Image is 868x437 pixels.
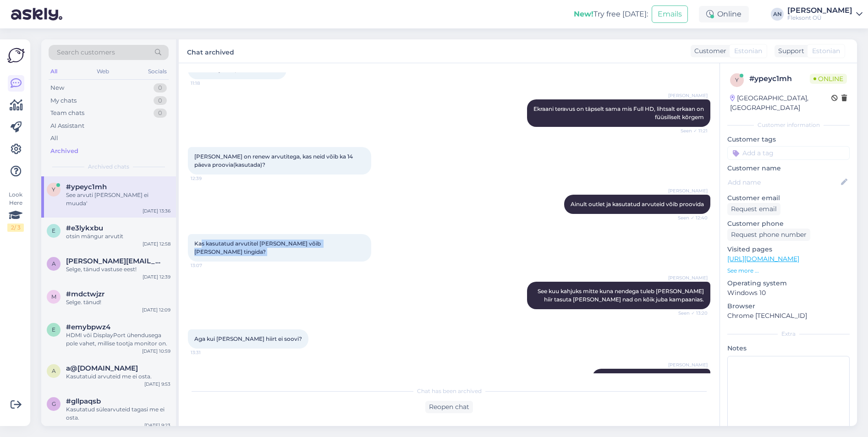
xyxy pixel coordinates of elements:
img: Askly Logo [7,47,25,64]
div: 0 [154,83,167,93]
div: All [50,134,58,143]
span: [PERSON_NAME] [668,361,708,368]
input: Add a tag [727,146,850,160]
div: [DATE] 9:53 [144,381,170,388]
div: otsin mängur arvutit [66,232,170,240]
a: [PERSON_NAME]Fleksont OÜ [787,7,863,22]
div: AN [771,8,784,21]
div: Request email [727,203,780,215]
span: 12:39 [191,175,225,182]
p: Operating system [727,279,850,288]
span: #ypeyc1mh [66,183,107,191]
div: Customer information [727,121,850,129]
span: Search customers [57,48,115,57]
span: Chat has been archived [417,387,482,395]
div: 0 [154,96,167,105]
span: Estonian [734,46,762,56]
div: [DATE] 12:09 [142,306,170,313]
button: Emails [652,5,688,23]
p: See more ... [727,267,850,275]
div: Support [775,46,804,56]
b: New! [574,10,593,18]
div: [DATE] 12:58 [143,240,170,247]
div: Selge, tänud vastuse eest! [66,265,170,273]
span: y [735,76,739,83]
div: 2 / 3 [7,224,24,232]
div: New [50,83,64,93]
span: andres.jaats@gmail.com [66,257,161,265]
div: All [49,66,59,77]
span: 13:07 [191,262,225,269]
p: Notes [727,344,850,353]
div: My chats [50,96,77,105]
span: #gllpaqsb [66,397,101,405]
input: Add name [728,177,839,187]
span: Aga kui [PERSON_NAME] hiirt ei soovi? [194,335,302,342]
a: [URL][DOMAIN_NAME] [727,255,799,263]
p: Browser [727,301,850,311]
span: Kas kasutatud arvutitel [PERSON_NAME] võib [PERSON_NAME] tingida? [194,240,322,255]
div: AI Assistant [50,121,84,131]
div: 0 [154,109,167,118]
div: Socials [146,66,169,77]
span: #e3lykxbu [66,224,103,232]
p: Windows 10 [727,288,850,298]
span: Seen ✓ 11:21 [673,127,708,134]
div: [DATE] 10:59 [142,348,170,355]
p: Customer phone [727,219,850,229]
div: Try free [DATE]: [574,9,648,20]
p: Customer tags [727,135,850,144]
span: 11:18 [191,80,225,87]
span: [PERSON_NAME] [668,274,708,281]
span: [PERSON_NAME] [668,187,708,194]
p: Chrome [TECHNICAL_ID] [727,311,850,321]
span: #emybpwz4 [66,323,110,331]
span: [PERSON_NAME] on renew arvutitega, kas neid võib ka 14 päeva proovia(kasutada)? [194,153,354,168]
div: Kasutatuid arvuteid me ei osta. [66,372,170,381]
div: Selge. tänud! [66,298,170,306]
span: g [52,400,56,407]
span: Estonian [812,46,840,56]
span: #mdctwjzr [66,290,104,298]
div: Extra [727,330,850,338]
span: e [52,326,55,333]
p: Customer name [727,164,850,173]
div: # ypeyc1mh [749,73,810,84]
span: e [52,227,55,234]
div: HDMI või DisplayPort ühendusega pole vahet, millise tootja monitor on. [66,331,170,348]
div: [DATE] 9:23 [144,422,170,429]
span: a [52,367,56,374]
span: Seen ✓ 12:40 [673,214,708,221]
div: Customer [691,46,726,56]
span: Ekraani teravus on täpselt sama mis Full HD, lihtsalt erkaan on füüsiliselt kõrgem [533,105,705,120]
div: [DATE] 13:36 [143,208,170,214]
div: Request phone number [727,229,810,241]
div: See arvuti [PERSON_NAME] ei muuda' [66,191,170,208]
span: a [52,260,56,267]
span: 13:31 [191,349,225,356]
span: Archived chats [88,163,129,171]
span: m [51,293,56,300]
div: Fleksont OÜ [787,14,852,22]
span: Seen ✓ 13:20 [673,310,708,317]
span: See kuu kahjuks mitte kuna nendega tuleb [PERSON_NAME] hiir tasuta [PERSON_NAME] nad on kõik juba... [538,288,705,303]
div: Team chats [50,109,84,118]
div: [PERSON_NAME] [787,7,852,14]
span: a@b.cc [66,364,138,372]
div: [GEOGRAPHIC_DATA], [GEOGRAPHIC_DATA] [730,93,831,113]
div: Web [95,66,111,77]
div: Kasutatud sülearvuteid tagasi me ei osta. [66,405,170,422]
div: Reopen chat [425,401,473,413]
span: Online [810,74,847,84]
div: Archived [50,147,78,156]
p: Visited pages [727,245,850,254]
span: [PERSON_NAME] [668,92,708,99]
p: Customer email [727,193,850,203]
div: [DATE] 12:39 [143,273,170,280]
span: Ainult outlet ja kasutatud arvuteid võib proovida [571,201,704,208]
label: Chat archived [187,45,234,57]
div: Online [699,6,749,22]
span: y [52,186,55,193]
div: Look Here [7,191,24,232]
